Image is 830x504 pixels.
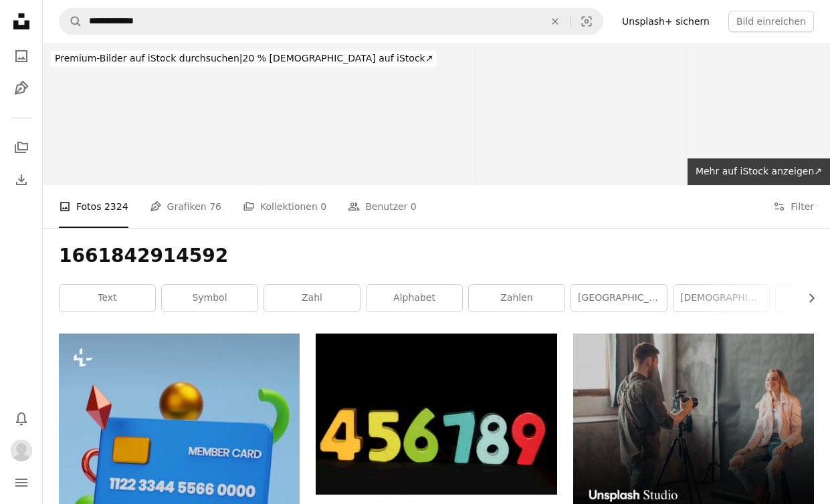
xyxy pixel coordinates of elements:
[696,166,822,176] span: Mehr auf iStock anzeigen ↗
[411,199,417,214] span: 0
[773,185,814,228] button: Filter
[243,185,326,228] a: Kollektionen 0
[8,437,35,464] button: Profil
[320,199,326,214] span: 0
[540,9,570,34] button: Löschen
[150,185,221,228] a: Grafiken 76
[162,285,257,311] a: Symbol
[316,334,556,495] img: Eine Anzahl von Zahlen, die in Form von Zahlen vorliegen
[570,9,603,34] button: Visuelle Suche
[8,166,35,193] a: Bisherige Downloads
[264,285,360,311] a: Zahl
[55,53,433,64] span: 20 % [DEMOGRAPHIC_DATA] auf iStock ↗
[209,199,221,214] span: 76
[11,440,32,461] img: Avatar von Benutzer Felicitas Heitzeneder
[43,43,445,75] a: Premium-Bilder auf iStock durchsuchen|20 % [DEMOGRAPHIC_DATA] auf iStock↗
[60,9,82,34] button: Unsplash suchen
[8,405,35,432] button: Benachrichtigungen
[59,8,603,35] form: Finden Sie Bildmaterial auf der ganzen Webseite
[8,8,35,37] a: Startseite — Unsplash
[8,75,35,102] a: Grafiken
[728,11,814,32] button: Bild einreichen
[348,185,417,228] a: Benutzer 0
[55,53,243,64] span: Premium-Bilder auf iStock durchsuchen |
[614,11,718,32] a: Unsplash+ sichern
[59,244,814,268] h1: 1661842914592
[60,285,155,311] a: Text
[316,408,556,420] a: Eine Anzahl von Zahlen, die in Form von Zahlen vorliegen
[8,43,35,70] a: Fotos
[688,158,830,185] a: Mehr auf iStock anzeigen↗
[8,134,35,161] a: Kollektionen
[673,285,769,311] a: [DEMOGRAPHIC_DATA]
[469,285,564,311] a: Zahlen
[799,285,814,311] button: Liste nach rechts verschieben
[59,472,300,484] a: Eine blaue Kreditkarte, die durch die Luft fliegt
[571,285,667,311] a: [GEOGRAPHIC_DATA]
[8,469,35,496] button: Menü
[367,285,462,311] a: Alphabet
